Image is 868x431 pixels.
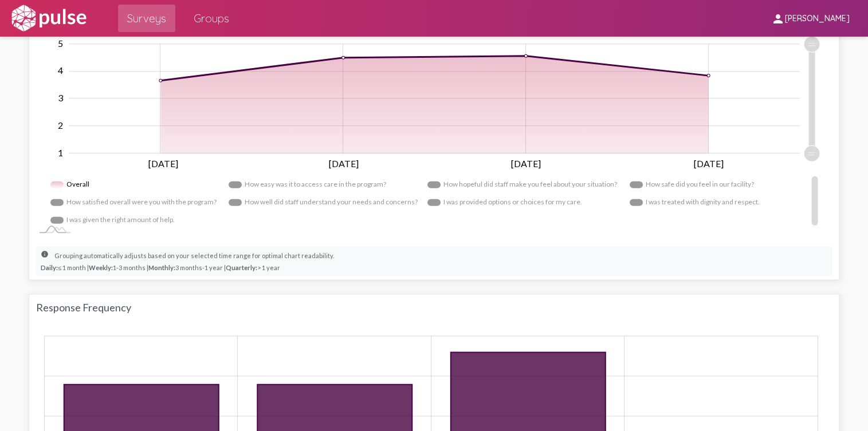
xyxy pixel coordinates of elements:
[427,193,582,211] g: I was provided options or choices for my care.
[148,264,175,271] strong: Monthly:
[148,158,178,169] tspan: [DATE]
[58,147,63,157] tspan: 1
[41,264,58,271] strong: Daily:
[127,8,166,29] span: Surveys
[41,250,54,264] mat-icon: info
[58,119,63,130] tspan: 2
[58,65,63,76] tspan: 4
[58,37,63,48] tspan: 5
[50,211,177,229] g: I was given the right amount of help.
[9,4,88,33] img: white-logo.svg
[118,5,175,32] a: Surveys
[50,193,217,211] g: How satisfied overall were you with the program?
[44,36,820,229] g: Chart
[785,14,850,24] span: [PERSON_NAME]
[41,250,334,272] small: Grouping automatically adjusts based on your selected time range for optimal chart readability. ≤...
[762,7,859,29] button: [PERSON_NAME]
[58,92,64,103] tspan: 3
[229,193,418,211] g: How well did staff understand your needs and concerns?
[630,193,763,211] g: I was treated with dignity and respect.
[36,301,832,314] div: Response Frequency
[427,176,618,193] g: How hopeful did staff make you feel about your situation?
[184,5,238,32] a: Groups
[194,8,229,29] span: Groups
[771,12,785,26] mat-icon: person
[229,176,387,193] g: How easy was it to access care in the program?
[226,264,257,271] strong: Quarterly:
[694,158,724,169] tspan: [DATE]
[630,176,756,193] g: How safe did you feel in our facility?
[89,264,113,271] strong: Weekly:
[329,158,359,169] tspan: [DATE]
[511,158,541,169] tspan: [DATE]
[50,176,92,193] g: Overall
[50,176,818,229] g: Legend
